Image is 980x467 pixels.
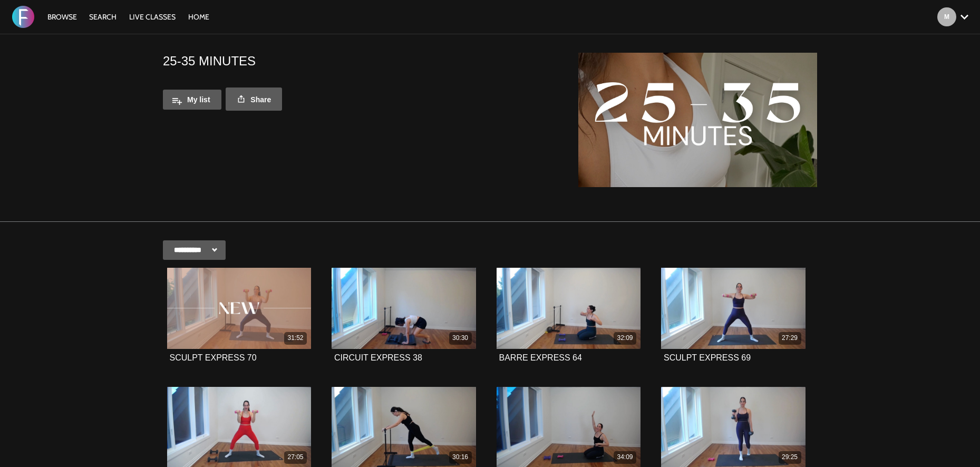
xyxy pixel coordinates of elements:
a: CIRCUIT EXPRESS 38 [334,354,422,362]
a: HOME [183,12,215,22]
div: 30:30 [449,332,472,344]
a: SCULPT EXPRESS 69 27:29 [661,268,806,349]
a: Browse [42,12,82,22]
div: 29:25 [779,451,801,463]
a: BARRE EXPRESS 64 [499,354,582,362]
h1: 25-35 MINUTES [163,53,256,69]
a: BARRE EXPRESS 64 32:09 [497,268,641,349]
div: 27:05 [284,451,307,463]
a: SCULPT EXPRESS 70 31:52 [167,268,312,349]
div: 31:52 [284,332,307,344]
div: 30:16 [449,451,472,463]
a: CIRCUIT EXPRESS 38 30:30 [332,268,476,349]
div: 32:09 [614,332,636,344]
a: Search [84,12,122,22]
button: My list [163,90,221,110]
div: 27:29 [779,332,801,344]
a: SCULPT EXPRESS 70 [170,354,257,362]
a: LIVE CLASSES [124,12,181,22]
a: SCULPT EXPRESS 69 [664,354,751,362]
strong: CIRCUIT EXPRESS 38 [334,353,422,362]
strong: SCULPT EXPRESS 69 [664,353,751,362]
a: Share [226,87,282,111]
strong: SCULPT EXPRESS 70 [170,353,257,362]
div: 34:09 [614,451,636,463]
strong: BARRE EXPRESS 64 [499,353,582,362]
img: 25-35 MINUTES [578,53,817,187]
nav: Primary [42,12,215,22]
img: FORMATION [12,6,34,28]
